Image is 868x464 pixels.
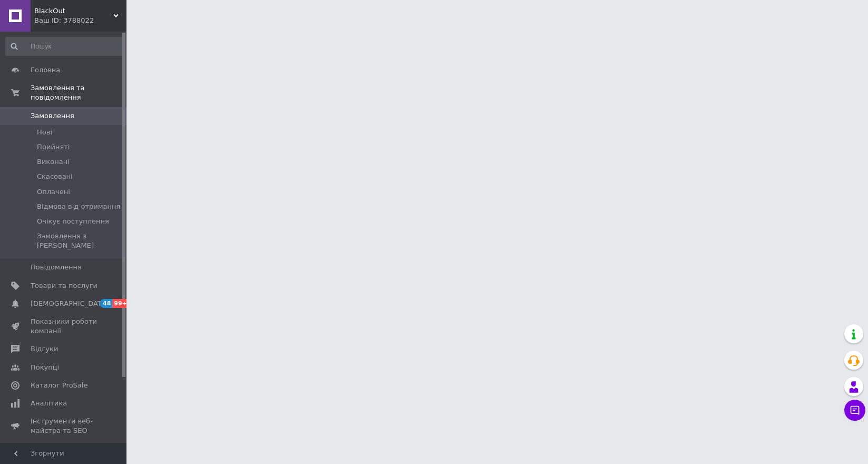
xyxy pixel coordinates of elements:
[37,217,109,226] span: Очікує поступлення
[37,172,73,181] span: Скасовані
[37,202,120,211] span: Відмова від отримання
[31,263,82,272] span: Повідомлення
[37,231,123,250] span: Замовлення з [PERSON_NAME]
[31,317,97,336] span: Показники роботи компанії
[31,111,74,121] span: Замовлення
[31,83,126,102] span: Замовлення та повідомлення
[31,299,109,308] span: [DEMOGRAPHIC_DATA]
[5,37,124,56] input: Пошук
[31,281,97,291] span: Товари та послуги
[31,399,67,408] span: Аналітика
[34,6,113,16] span: BlackOut
[37,157,70,167] span: Виконані
[31,344,58,354] span: Відгуки
[37,142,70,152] span: Прийняті
[37,187,70,197] span: Оплачені
[31,363,59,372] span: Покупці
[100,299,112,308] span: 48
[37,128,52,137] span: Нові
[112,299,130,308] span: 99+
[31,417,97,436] span: Інструменти веб-майстра та SEO
[844,400,865,421] button: Чат з покупцем
[34,16,126,25] div: Ваш ID: 3788022
[31,381,87,390] span: Каталог ProSale
[31,65,60,75] span: Головна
